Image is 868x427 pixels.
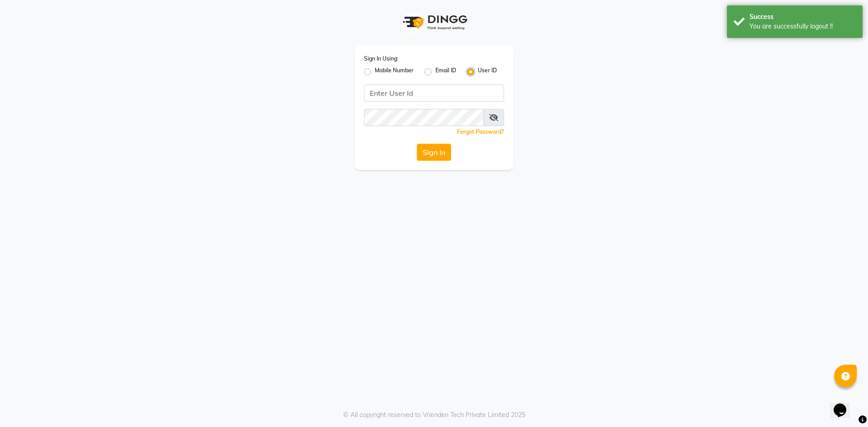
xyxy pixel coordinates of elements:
label: Mobile Number [375,66,414,77]
button: Sign In [417,144,451,161]
label: Sign In Using: [364,55,398,63]
input: Username [364,84,504,102]
a: Forgot Password? [457,128,504,135]
img: logo1.svg [398,9,470,36]
label: User ID [478,66,497,77]
div: You are successfully logout !! [750,22,856,31]
iframe: chat widget [830,391,859,418]
input: Username [364,109,484,126]
label: Email ID [435,66,456,77]
div: Success [750,12,856,22]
